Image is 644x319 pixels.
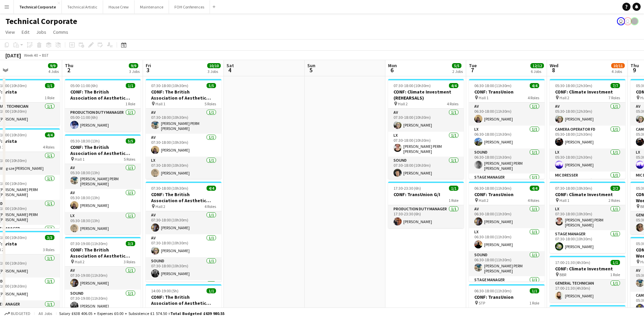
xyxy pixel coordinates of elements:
button: FOH Conferences [169,0,210,14]
span: All jobs [37,311,53,316]
a: Jobs [33,28,49,36]
app-user-avatar: Liveforce Admin [624,17,632,25]
span: View [5,29,15,35]
button: Maintenance [135,0,169,14]
a: View [3,28,18,36]
div: BST [42,53,49,58]
h1: Technical Corporate [5,16,77,26]
span: Budgeted [11,311,30,316]
span: Week 40 [22,53,39,58]
button: Technical Corporate [14,0,62,14]
app-user-avatar: Gabrielle Barr [630,17,639,25]
a: Edit [19,28,32,36]
span: Jobs [36,29,46,35]
div: [DATE] [5,52,21,59]
span: Edit [22,29,29,35]
span: Total Budgeted £639 980.55 [170,311,224,316]
div: Salary £638 406.05 + Expenses £0.00 + Subsistence £1 574.50 = [59,311,224,316]
a: Comms [50,28,71,36]
span: Comms [53,29,68,35]
button: Technical Artistic [62,0,103,14]
button: House Crew [103,0,135,14]
app-user-avatar: Liveforce Admin [617,17,625,25]
button: Budgeted [3,310,31,317]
